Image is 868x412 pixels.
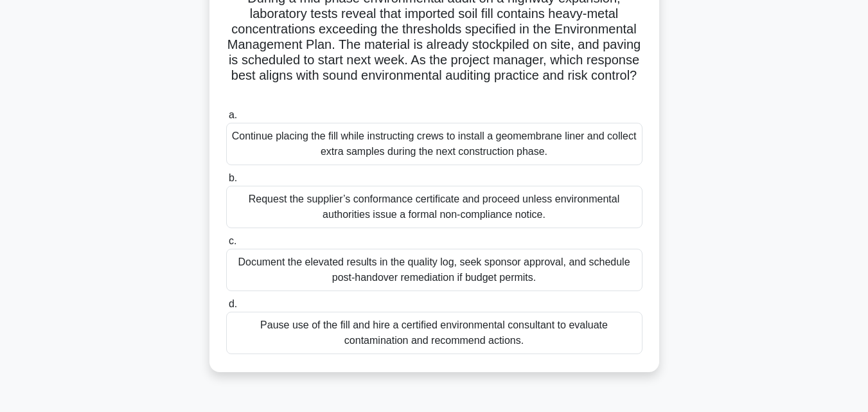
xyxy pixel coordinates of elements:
div: Pause use of the fill and hire a certified environmental consultant to evaluate contamination and... [226,312,642,354]
span: d. [229,298,237,309]
div: Continue placing the fill while instructing crews to install a geomembrane liner and collect extr... [226,123,642,165]
span: c. [229,235,236,246]
span: a. [229,109,237,120]
span: b. [229,172,237,183]
div: Document the elevated results in the quality log, seek sponsor approval, and schedule post-handov... [226,249,642,291]
div: Request the supplier’s conformance certificate and proceed unless environmental authorities issue... [226,186,642,228]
